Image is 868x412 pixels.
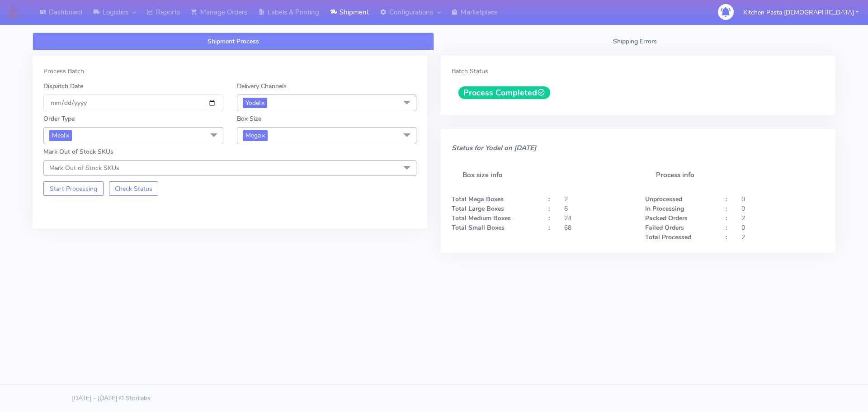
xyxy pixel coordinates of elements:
[645,233,691,242] strong: Total Processed
[43,181,104,196] button: Start Processing
[33,33,835,50] ul: Tabs
[109,181,159,196] button: Check Status
[645,161,825,190] h5: Process info
[736,3,865,22] button: Kitchen Pasta [DEMOGRAPHIC_DATA]
[452,195,504,204] strong: Total Mega Boxes
[726,204,727,213] strong: :
[735,194,831,204] div: 0
[452,161,632,190] h5: Box size info
[65,130,69,140] a: x
[43,81,83,91] label: Dispatch Date
[243,98,267,108] span: Yodel
[237,114,261,123] label: Box Size
[645,223,684,232] strong: Failed Orders
[735,232,831,242] div: 2
[735,213,831,223] div: 2
[43,66,416,76] div: Process Batch
[557,223,638,232] div: 68
[557,194,638,204] div: 2
[43,147,113,156] label: Mark Out of Stock SKUs
[452,214,511,223] strong: Total Medium Boxes
[548,223,550,232] strong: :
[261,130,265,140] a: x
[735,204,831,213] div: 0
[208,37,259,46] span: Shipment Process
[645,214,688,223] strong: Packed Orders
[452,66,825,76] div: Batch Status
[452,143,536,152] i: Status for Yodel on [DATE]
[548,214,550,223] strong: :
[49,164,119,172] span: Mark Out of Stock SKUs
[548,204,550,213] strong: :
[645,195,682,204] strong: Unprocessed
[726,195,727,204] strong: :
[452,223,505,232] strong: Total Small Boxes
[548,195,550,204] strong: :
[452,204,504,213] strong: Total Large Boxes
[726,233,727,242] strong: :
[243,130,268,141] span: Mega
[735,223,831,232] div: 0
[726,214,727,223] strong: :
[260,98,264,107] a: x
[49,130,72,141] span: Meal
[726,223,727,232] strong: :
[645,204,684,213] strong: In Processing
[557,204,638,213] div: 6
[557,213,638,223] div: 24
[237,81,287,91] label: Delivery Channels
[43,114,75,123] label: Order Type
[458,86,550,99] span: Process Completed
[613,37,657,46] span: Shipping Errors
